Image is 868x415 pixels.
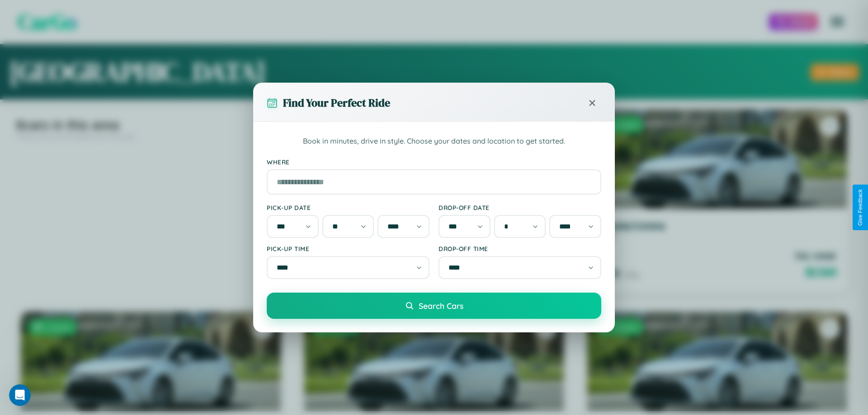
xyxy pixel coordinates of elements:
[267,245,429,252] label: Pick-up Time
[267,293,601,319] button: Search Cars
[267,204,429,211] label: Pick-up Date
[439,204,601,211] label: Drop-off Date
[439,245,601,252] label: Drop-off Time
[283,95,390,110] h3: Find Your Perfect Ride
[267,158,601,166] label: Where
[267,135,601,147] p: Book in minutes, drive in style. Choose your dates and location to get started.
[419,301,463,311] span: Search Cars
